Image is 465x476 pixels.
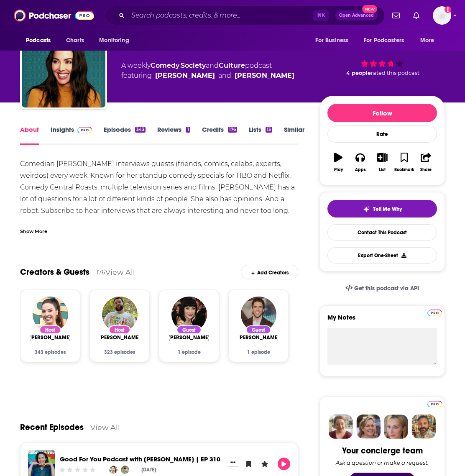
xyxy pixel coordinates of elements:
div: 176 [96,269,105,276]
button: Export One-Sheet [327,247,437,264]
img: Barbara Profile [356,415,381,439]
div: 1 episode [239,349,278,355]
div: List [379,167,386,172]
span: Logged in as sashagoldin [433,6,451,25]
span: Get this podcast via API [354,285,419,292]
span: , [179,61,181,69]
a: Charts [61,33,89,49]
a: Credits176 [202,125,237,145]
span: featuring [121,71,294,81]
span: Podcasts [26,35,51,46]
span: [PERSON_NAME] [29,334,71,341]
img: Sydney Profile [329,415,353,439]
div: Share [420,167,432,172]
button: Apps [349,147,371,177]
a: Similar [284,125,304,145]
div: Host [39,325,61,334]
span: Open Advanced [339,13,374,18]
a: View All [90,423,120,432]
button: open menu [309,33,359,49]
img: Eli Roth [241,297,276,332]
div: Guest [246,325,271,334]
div: Guest [176,325,202,334]
div: Rate [327,125,437,143]
a: Diablo Cody [168,334,210,341]
img: User Profile [433,6,451,25]
span: Charts [66,35,84,46]
a: About [20,125,39,145]
span: [PERSON_NAME] [168,334,210,341]
div: Your concierge team [342,445,423,456]
div: 1 [186,127,190,133]
a: Recent Episodes [20,422,84,432]
a: Reviews1 [157,125,190,145]
span: [PERSON_NAME] [99,334,141,341]
a: Show notifications dropdown [389,8,403,23]
div: 343 episodes [31,349,70,355]
a: Pro website [427,399,442,407]
span: and [218,71,231,81]
img: Podchaser Pro [427,310,442,316]
label: My Notes [327,313,437,328]
span: 4 people [346,70,371,76]
span: Monitoring [99,35,129,46]
div: [DATE] [141,467,156,473]
a: Good For You Podcast with Whitney Cummings | EP 310 [60,455,220,463]
button: tell me why sparkleTell Me Why [327,200,437,218]
a: Get this podcast via API [339,278,426,299]
button: Share [415,147,437,177]
span: Tell Me Why [373,206,402,212]
span: For Business [315,35,348,46]
button: Bookmark Episode [243,458,255,470]
img: Whitney Cummings [109,466,118,474]
span: New [362,5,377,13]
span: [PERSON_NAME] [238,334,279,341]
button: Play [327,147,349,177]
button: Bookmark [393,147,415,177]
a: View All [105,268,135,276]
img: Benton Ray [102,297,138,332]
a: Creators & Guests [20,267,89,277]
a: Benton Ray [99,334,141,341]
a: Whitney Cummings [29,334,71,341]
img: Podchaser - Follow, Share and Rate Podcasts [14,8,94,23]
span: rated this podcast [371,70,419,76]
button: Open AdvancedNew [335,10,378,20]
span: and [206,61,219,69]
a: Episodes343 [104,125,146,145]
button: List [371,147,393,177]
a: Whitney Cummings [33,297,68,332]
img: Good For You [22,24,105,107]
button: Show More Button [227,458,239,467]
img: Podchaser Pro [77,127,92,133]
a: Show notifications dropdown [410,8,423,23]
a: Pro website [427,308,442,316]
a: Contact This Podcast [327,224,437,241]
img: Diablo Cody [171,297,207,332]
button: Show profile menu [433,6,451,25]
img: Jules Profile [384,415,408,439]
div: 77 4 peoplerated this podcast [319,30,445,82]
a: Benton Ray [235,71,294,81]
div: Host [109,325,130,334]
input: Search podcasts, credits, & more... [128,9,313,22]
span: ⌘ K [313,10,329,21]
a: Whitney Cummings [155,71,215,81]
button: Follow [327,104,437,122]
div: Play [334,167,343,172]
img: Podchaser Pro [427,401,442,407]
a: Culture [219,61,245,69]
div: A weekly podcast [121,61,294,81]
button: open menu [20,33,61,49]
button: open menu [358,33,416,49]
button: Play [278,458,290,470]
div: Ask a question or make a request. [336,459,429,466]
svg: Add a profile image [445,6,451,13]
a: InsightsPodchaser Pro [51,125,92,145]
a: Benton Ray [121,466,129,474]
